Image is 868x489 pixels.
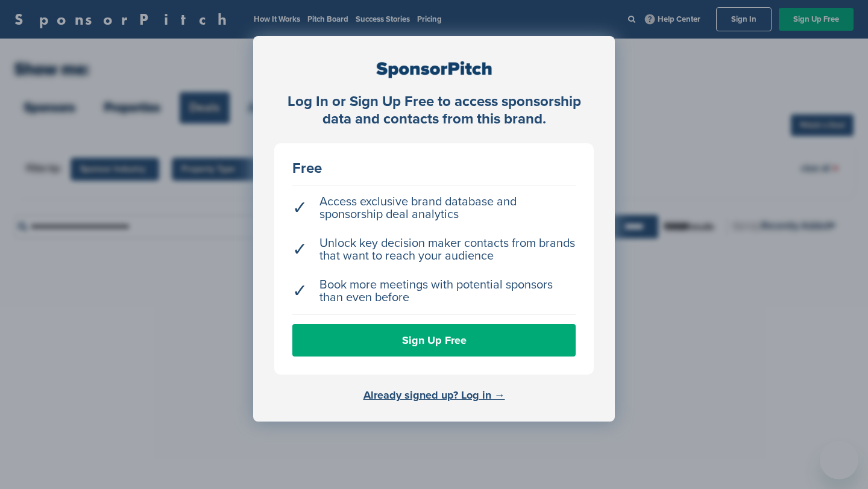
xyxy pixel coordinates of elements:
[292,231,576,269] li: Unlock key decision maker contacts from brands that want to reach your audience
[820,441,858,479] iframe: Button to launch messaging window
[363,388,505,402] a: Already signed up? Log in →
[292,285,307,297] span: ✓
[292,202,307,214] span: ✓
[274,93,594,128] div: Log In or Sign Up Free to access sponsorship data and contacts from this brand.
[292,273,576,310] li: Book more meetings with potential sponsors than even before
[292,190,576,227] li: Access exclusive brand database and sponsorship deal analytics
[292,161,576,176] div: Free
[292,324,576,357] a: Sign Up Free
[292,243,307,256] span: ✓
